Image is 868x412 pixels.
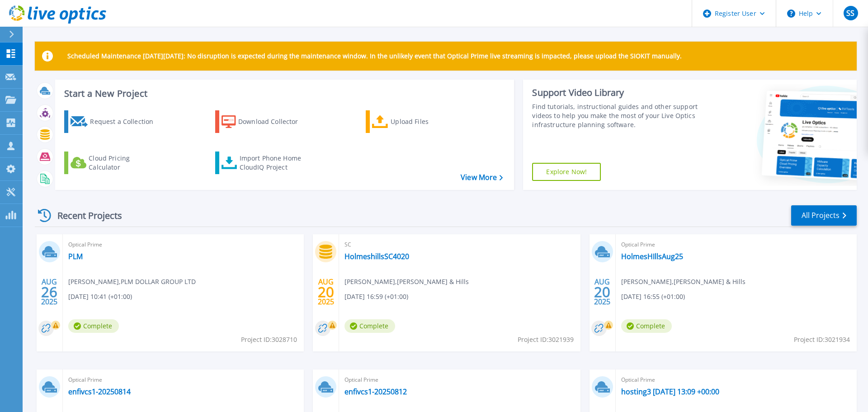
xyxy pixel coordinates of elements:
span: Optical Prime [621,240,851,250]
span: 26 [41,288,57,296]
span: Project ID: 3021939 [518,335,574,345]
span: Project ID: 3021934 [794,335,850,345]
span: [PERSON_NAME] , [PERSON_NAME] & Hills [621,277,745,287]
span: Complete [344,319,395,333]
a: enfivcs1-20250814 [68,387,131,396]
a: All Projects [791,205,857,226]
a: PLM [68,252,83,261]
div: Recent Projects [35,204,134,227]
div: AUG 2025 [317,275,335,308]
a: enfivcs1-20250812 [344,387,407,396]
span: [PERSON_NAME] , PLM DOLLAR GROUP LTD [68,277,196,287]
a: Upload Files [366,110,467,133]
span: Optical Prime [344,375,575,385]
a: View More [461,173,503,182]
a: Request a Collection [64,110,165,133]
div: Cloud Pricing Calculator [89,154,161,172]
span: Project ID: 3028710 [241,335,297,345]
span: [DATE] 16:59 (+01:00) [344,292,408,302]
span: [PERSON_NAME] , [PERSON_NAME] & Hills [344,277,469,287]
span: Optical Prime [68,240,298,250]
span: Complete [68,319,119,333]
div: Download Collector [238,113,311,131]
a: Download Collector [215,110,316,133]
a: HolmeshillsSC4020 [344,252,409,261]
a: Explore Now! [532,163,601,181]
span: Optical Prime [68,375,298,385]
div: Import Phone Home CloudIQ Project [240,154,310,172]
span: 20 [594,288,610,296]
span: [DATE] 10:41 (+01:00) [68,292,132,302]
p: Scheduled Maintenance [DATE][DATE]: No disruption is expected during the maintenance window. In t... [67,52,682,60]
div: Support Video Library [532,87,702,99]
h3: Start a New Project [64,89,503,99]
div: Request a Collection [90,113,162,131]
span: SS [846,9,854,17]
div: Upload Files [391,113,463,131]
div: AUG 2025 [41,275,58,308]
div: Find tutorials, instructional guides and other support videos to help you make the most of your L... [532,102,702,129]
a: hosting3 [DATE] 13:09 +00:00 [621,387,719,396]
span: [DATE] 16:55 (+01:00) [621,292,685,302]
span: Optical Prime [621,375,851,385]
span: SC [344,240,575,250]
a: HolmesHIllsAug25 [621,252,683,261]
span: Complete [621,319,672,333]
a: Cloud Pricing Calculator [64,152,165,174]
span: 20 [318,288,334,296]
div: AUG 2025 [594,275,611,308]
